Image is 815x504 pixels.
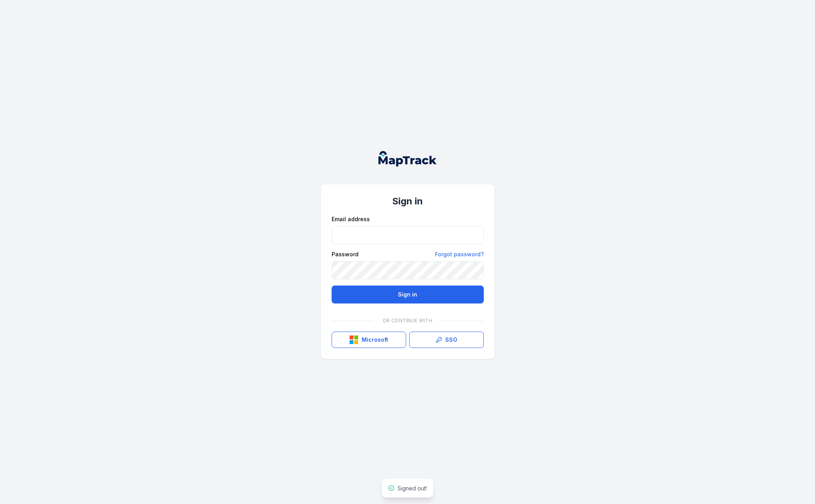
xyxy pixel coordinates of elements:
[366,151,449,167] nav: Global
[398,485,427,492] span: Signed out!
[332,313,484,328] div: Or continue with
[332,286,484,303] button: Sign in
[332,332,406,348] button: Microsoft
[409,332,484,348] a: SSO
[332,250,359,258] label: Password
[332,215,370,223] label: Email address
[332,195,484,208] h1: Sign in
[435,250,484,258] a: Forgot password?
